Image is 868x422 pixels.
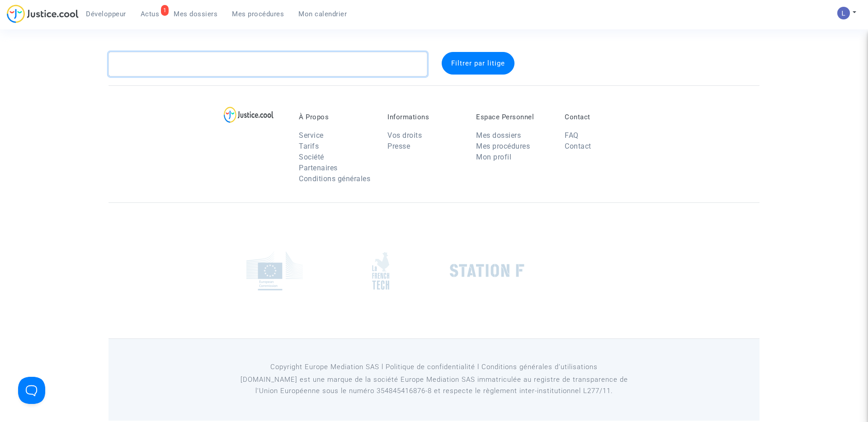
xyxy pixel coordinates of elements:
[450,264,524,277] img: stationf.png
[166,7,225,21] a: Mes dossiers
[7,5,79,23] img: jc-logo.svg
[372,252,389,290] img: french_tech.png
[387,131,422,140] a: Vos droits
[133,7,167,21] a: 1Actus
[299,131,324,140] a: Service
[299,113,374,121] p: À Propos
[476,153,511,161] a: Mon profil
[387,142,410,150] a: Presse
[161,5,169,16] div: 1
[565,113,640,121] p: Contact
[228,374,640,397] p: [DOMAIN_NAME] est une marque de la société Europe Mediation SAS immatriculée au registre de tr...
[476,113,551,121] p: Espace Personnel
[232,10,284,18] span: Mes procédures
[565,131,579,140] a: FAQ
[299,174,370,183] a: Conditions générales
[837,7,850,19] img: AATXAJzI13CaqkJmx-MOQUbNyDE09GJ9dorwRvFSQZdH=s96-c
[298,10,347,18] span: Mon calendrier
[299,153,324,161] a: Société
[476,142,530,150] a: Mes procédures
[86,10,126,18] span: Développeur
[141,10,160,18] span: Actus
[79,7,133,21] a: Développeur
[291,7,354,21] a: Mon calendrier
[387,113,462,121] p: Informations
[224,107,274,123] img: logo-lg.svg
[476,131,521,140] a: Mes dossiers
[174,10,217,18] span: Mes dossiers
[299,164,338,172] a: Partenaires
[451,59,505,67] span: Filtrer par litige
[18,377,45,404] iframe: Help Scout Beacon - Open
[565,142,591,150] a: Contact
[246,251,303,291] img: europe_commision.png
[225,7,291,21] a: Mes procédures
[299,142,319,150] a: Tarifs
[228,361,640,373] p: Copyright Europe Mediation SAS l Politique de confidentialité l Conditions générales d’utilisa...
